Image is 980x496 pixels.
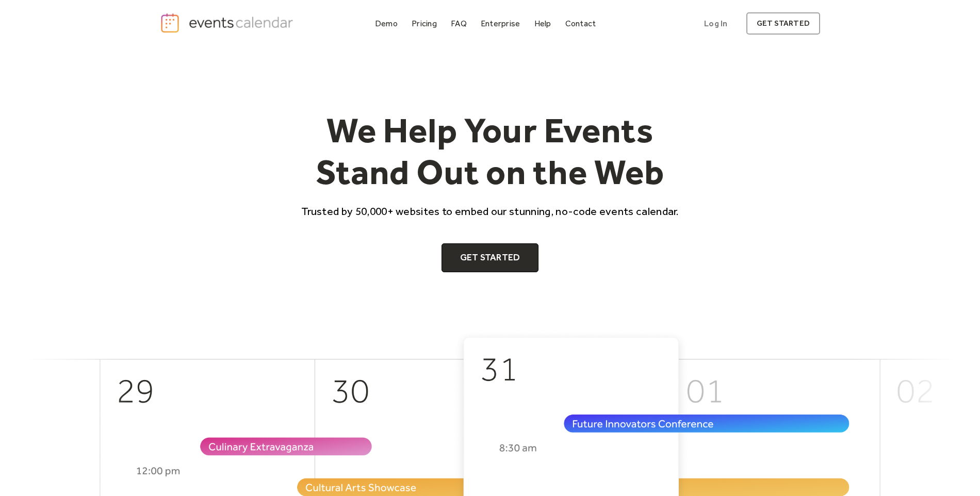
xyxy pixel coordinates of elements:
[442,243,539,272] a: Get Started
[694,12,738,35] a: Log In
[746,12,820,35] a: get started
[412,21,437,26] div: Pricing
[407,16,441,30] a: Pricing
[451,21,467,26] div: FAQ
[160,12,296,34] a: home
[481,21,520,26] div: Enterprise
[561,16,600,30] a: Contact
[477,16,524,30] a: Enterprise
[565,21,596,26] div: Contact
[371,16,402,30] a: Demo
[447,16,471,30] a: FAQ
[534,21,551,26] div: Help
[292,109,688,193] h1: We Help Your Events Stand Out on the Web
[375,21,398,26] div: Demo
[292,204,688,219] p: Trusted by 50,000+ websites to embed our stunning, no-code events calendar.
[530,16,556,30] a: Help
